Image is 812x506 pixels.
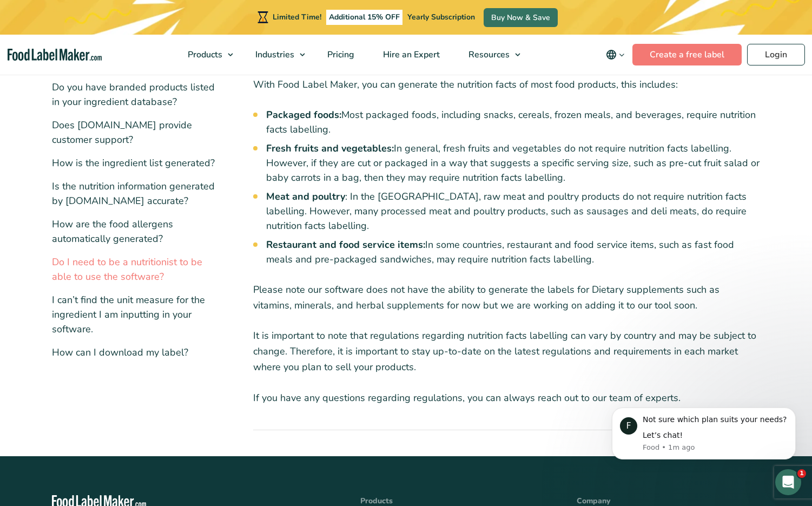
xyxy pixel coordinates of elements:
a: Login [747,44,805,65]
li: : In the [GEOGRAPHIC_DATA], raw meat and poultry products do not require nutrition facts labellin... [266,189,761,233]
a: Hire an Expert [369,35,452,75]
a: Products [174,35,239,75]
a: Do you have branded products listed in your ingredient database? [52,81,215,108]
a: Does [DOMAIN_NAME] provide customer support? [52,119,192,146]
span: Additional 15% OFF [326,10,402,25]
a: Buy Now & Save [484,8,558,27]
a: How is the ingredient list generated? [52,156,215,169]
p: Please note our software does not have the ability to generate the labels for Dietary supplements... [253,282,761,313]
iframe: Intercom live chat [775,469,801,495]
span: Pricing [324,49,355,61]
li: In general, fresh fruits and vegetables do not require nutrition facts labelling. However, if the... [266,141,761,185]
strong: Fresh fruits and vegetables: [266,142,394,155]
li: In some countries, restaurant and food service items, such as fast food meals and pre-packaged sa... [266,238,761,267]
strong: Packaged foods: [266,108,341,121]
a: Industries [241,35,311,75]
a: How are the food allergens automatically generated? [52,218,173,245]
span: Yearly Subscription [407,12,475,22]
a: Create a free label [632,44,742,65]
a: Pricing [313,35,366,75]
strong: Meat and poultry [266,190,345,203]
iframe: Intercom notifications message [596,391,812,477]
p: If you have any questions regarding regulations, you can always reach out to our team of experts. [253,390,761,406]
span: Limited Time! [273,12,321,22]
a: Resources [454,35,526,75]
span: Hire an Expert [380,49,441,61]
a: I can’t find the unit measure for the ingredient I am inputting in your software. [52,293,205,336]
a: Is the nutrition information generated by [DOMAIN_NAME] accurate? [52,180,215,207]
span: Products [184,49,223,61]
strong: Restaurant and food service items: [266,238,425,251]
li: Most packaged foods, including snacks, cereals, frozen meals, and beverages, require nutrition fa... [266,108,761,137]
span: Resources [465,49,511,61]
p: It is important to note that regulations regarding nutrition facts labelling can vary by country ... [253,328,761,374]
span: 1 [797,469,806,478]
a: How can I download my label? [52,346,188,359]
a: Do I need to be a nutritionist to be able to use the software? [52,255,202,283]
p: With Food Label Maker, you can generate the nutrition facts of most food products, this includes: [253,77,761,93]
span: Industries [252,49,295,61]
